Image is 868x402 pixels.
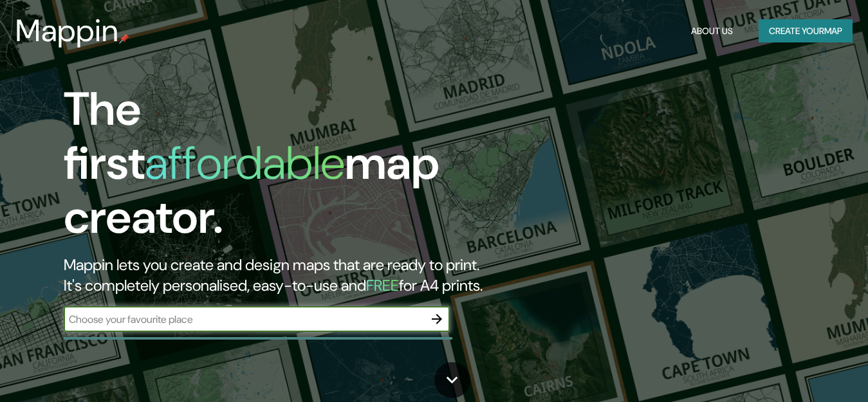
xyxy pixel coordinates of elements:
[759,19,853,43] button: Create yourmap
[686,19,738,43] button: About Us
[64,312,424,327] input: Choose your favourite place
[366,275,399,295] h5: FREE
[119,33,129,44] img: mappin-pin
[64,82,498,255] h1: The first map creator.
[145,133,345,193] h1: affordable
[64,255,498,296] h2: Mappin lets you create and design maps that are ready to print. It's completely personalised, eas...
[15,13,119,49] h3: Mappin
